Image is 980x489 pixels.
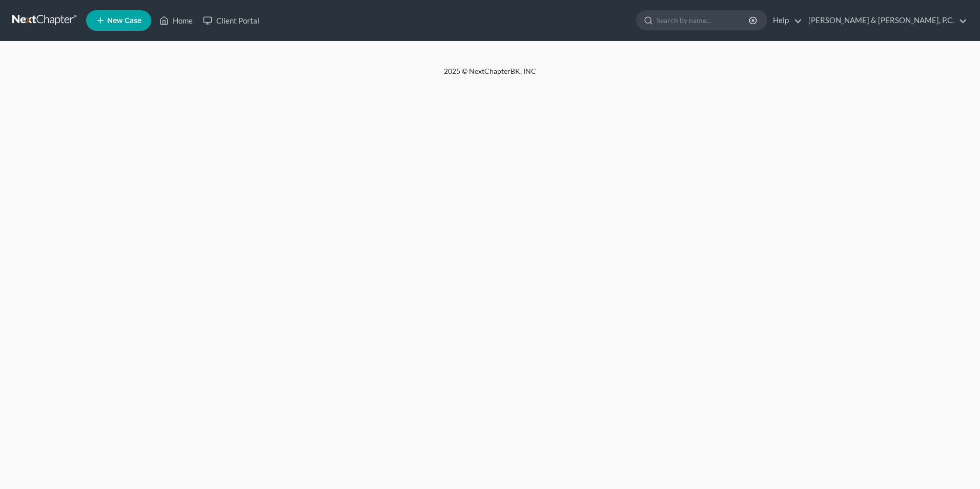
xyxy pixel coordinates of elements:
a: Client Portal [198,11,264,30]
div: 2025 © NextChapterBK, INC [198,66,782,85]
a: Home [154,11,198,30]
span: New Case [107,17,141,25]
a: Help [768,11,802,30]
a: [PERSON_NAME] & [PERSON_NAME], P.C. [803,11,967,30]
input: Search by name... [657,11,750,30]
